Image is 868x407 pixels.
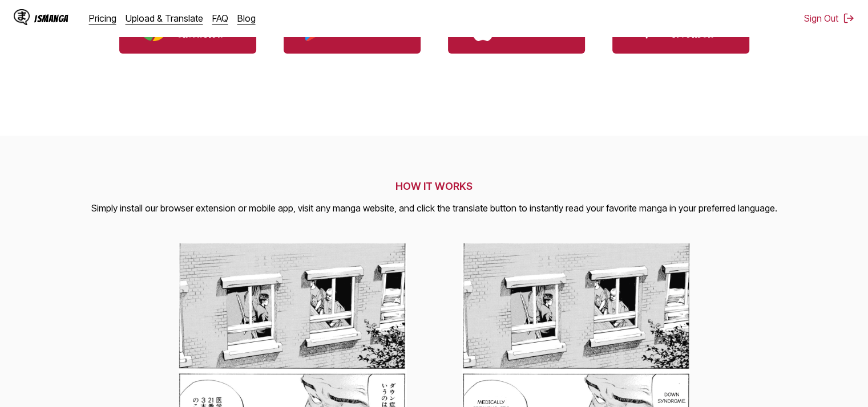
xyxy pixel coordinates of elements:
[126,13,203,24] a: Upload & Translate
[843,13,854,24] img: Sign out
[14,9,89,27] a: IsManga LogoIsManga
[89,13,116,24] a: Pricing
[14,9,30,25] img: IsManga Logo
[212,13,228,24] a: FAQ
[804,13,854,24] button: Sign Out
[34,13,68,24] div: IsManga
[91,180,777,192] h2: HOW IT WORKS
[91,201,777,216] p: Simply install our browser extension or mobile app, visit any manga website, and click the transl...
[237,13,256,24] a: Blog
